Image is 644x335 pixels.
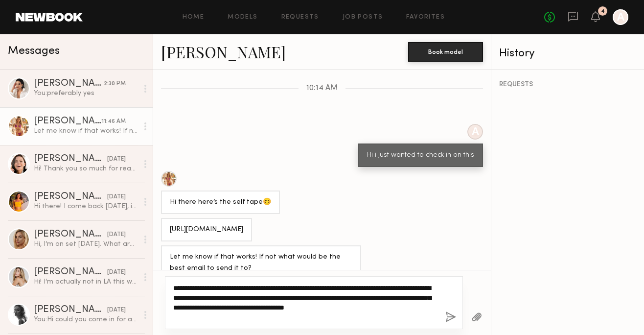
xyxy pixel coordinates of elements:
[183,14,205,21] a: Home
[34,305,107,315] div: [PERSON_NAME]
[34,202,138,211] div: Hi there! I come back [DATE], in the morning :-)
[161,41,286,62] a: [PERSON_NAME]
[499,48,636,59] div: History
[34,89,138,98] div: You: preferably yes
[613,9,628,25] a: A
[34,230,107,239] div: [PERSON_NAME]
[601,9,605,14] div: 4
[34,154,107,164] div: [PERSON_NAME]
[107,268,126,277] div: [DATE]
[107,230,126,239] div: [DATE]
[306,84,338,93] span: 10:14 AM
[8,46,60,57] span: Messages
[170,197,271,208] div: Hi there here’s the self tape😊
[107,155,126,164] div: [DATE]
[343,14,383,21] a: Job Posts
[34,277,138,287] div: Hi! I’m actually not in LA this week unfortunately
[34,117,101,126] div: [PERSON_NAME]
[34,164,138,173] div: Hi! Thank you so much for reaching out! I’m available [DATE] and would love to confirm. I’m just ...
[228,14,257,21] a: Models
[34,79,104,89] div: [PERSON_NAME]
[34,192,107,202] div: [PERSON_NAME]
[107,192,126,202] div: [DATE]
[34,315,138,324] div: You: Hi could you come in for a casting [DATE] or [DATE] in [GEOGRAPHIC_DATA]? We have a shoot [D...
[34,239,138,249] div: Hi, I’m on set [DATE]. What are the details of the shoot? Rate, usage, etc? I typically have 3-4 ...
[34,126,138,136] div: Let me know if that works! If not what would be the best email to send it to?
[499,81,636,88] div: REQUESTS
[101,117,126,126] div: 11:46 AM
[104,79,126,89] div: 2:30 PM
[367,150,474,161] div: Hi i just wanted to check in on this
[408,42,483,62] button: Book model
[34,267,107,277] div: [PERSON_NAME]
[281,14,319,21] a: Requests
[170,224,243,236] div: [URL][DOMAIN_NAME]
[107,306,126,315] div: [DATE]
[408,47,483,55] a: Book model
[170,252,352,274] div: Let me know if that works! If not what would be the best email to send it to?
[406,14,445,21] a: Favorites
